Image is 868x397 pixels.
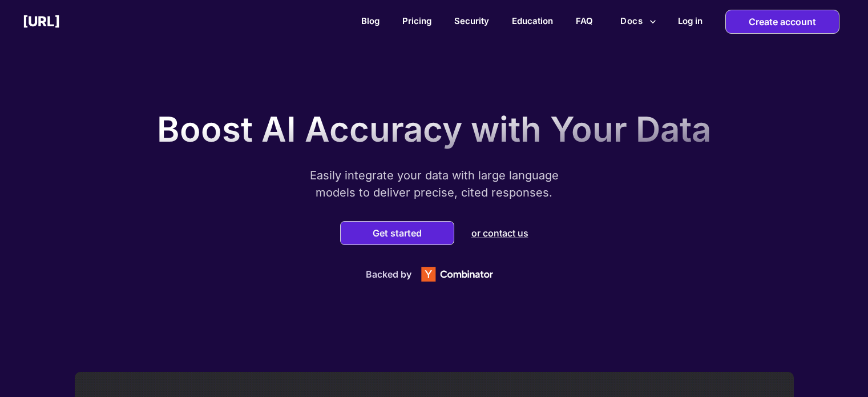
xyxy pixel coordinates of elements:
[471,227,528,239] p: or contact us
[157,109,711,150] p: Boost AI Accuracy with Your Data
[749,10,816,33] p: Create account
[512,15,553,26] a: Education
[361,15,380,26] a: Blog
[366,268,411,280] p: Backed by
[23,13,60,30] h2: [URL]
[411,260,503,288] img: Y Combinator logo
[369,227,425,239] button: Get started
[616,10,661,32] button: more
[402,15,431,26] a: Pricing
[576,15,593,26] a: FAQ
[292,167,577,201] p: Easily integrate your data with large language models to deliver precise, cited responses.
[454,15,489,26] a: Security
[678,15,703,26] h2: Log in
